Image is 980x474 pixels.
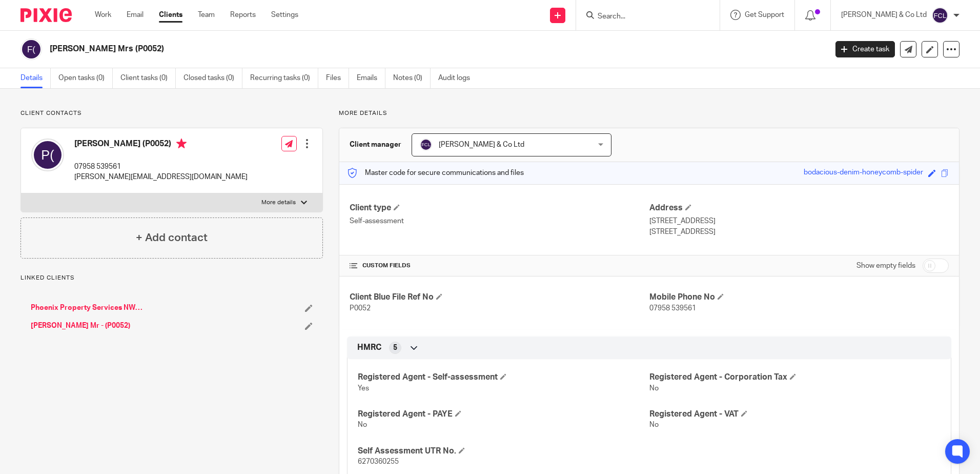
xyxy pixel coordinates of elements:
[358,372,649,383] h4: Registered Agent - Self-assessment
[21,38,42,60] img: svg%3E
[183,68,242,88] a: Closed tasks (0)
[74,172,248,182] p: [PERSON_NAME][EMAIL_ADDRESS][DOMAIN_NAME]
[176,139,187,149] i: Primary
[350,216,649,226] p: Self-assessment
[649,385,659,392] span: No
[31,321,130,331] a: [PERSON_NAME] Mr - (P0052)
[58,68,113,88] a: Open tasks (0)
[358,458,399,465] span: 6270360255
[136,230,208,246] h4: + Add contact
[597,12,689,22] input: Search
[271,10,298,20] a: Settings
[339,109,959,117] p: More details
[835,41,895,57] a: Create task
[50,44,666,54] h2: [PERSON_NAME] Mrs (P0052)
[21,274,323,282] p: Linked clients
[326,68,349,88] a: Files
[159,10,182,20] a: Clients
[358,409,649,420] h4: Registered Agent - PAYE
[230,10,256,20] a: Reports
[21,8,72,22] img: Pixie
[420,139,432,151] img: svg%3E
[347,168,524,178] p: Master code for secure communications and files
[649,203,949,213] h4: Address
[393,343,397,353] span: 5
[350,262,649,270] h4: CUSTOM FIELDS
[932,7,948,24] img: svg%3E
[841,10,927,20] p: [PERSON_NAME] & Co Ltd
[95,10,111,20] a: Work
[804,167,923,179] div: bodacious-denim-honeycomb-spider
[438,68,478,88] a: Audit logs
[358,421,367,428] span: No
[649,292,949,303] h4: Mobile Phone No
[250,68,318,88] a: Recurring tasks (0)
[74,162,248,172] p: 07958 539561
[127,10,144,20] a: Email
[120,68,176,88] a: Client tasks (0)
[350,305,371,312] span: P0052
[649,216,949,226] p: [STREET_ADDRESS]
[649,409,941,420] h4: Registered Agent - VAT
[745,11,784,18] span: Get Support
[31,139,64,171] img: svg%3E
[261,199,296,207] p: More details
[439,141,524,148] span: [PERSON_NAME] & Co Ltd
[649,227,949,237] p: [STREET_ADDRESS]
[74,139,248,151] h4: [PERSON_NAME] (P0052)
[350,140,401,150] h3: Client manager
[21,68,51,88] a: Details
[21,109,323,117] p: Client contacts
[350,203,649,213] h4: Client type
[358,385,369,392] span: Yes
[649,421,659,428] span: No
[357,68,385,88] a: Emails
[358,446,649,457] h4: Self Assessment UTR No.
[649,305,696,312] span: 07958 539561
[856,261,915,271] label: Show empty fields
[31,303,144,313] a: Phoenix Property Services NW Ltd - (P0052)
[350,292,649,303] h4: Client Blue File Ref No
[393,68,431,88] a: Notes (0)
[198,10,215,20] a: Team
[649,372,941,383] h4: Registered Agent - Corporation Tax
[357,342,381,353] span: HMRC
